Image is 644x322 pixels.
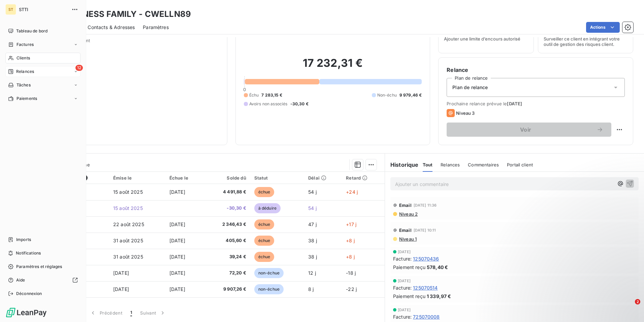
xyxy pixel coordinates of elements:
span: [DATE] [169,189,185,195]
span: [DATE] [169,270,185,276]
span: +17 j [346,221,356,227]
span: -30,30 € [208,205,246,212]
span: Avoirs non associés [249,101,288,107]
span: échue [254,236,275,246]
span: Voir [455,127,597,132]
span: [DATE] [113,270,129,276]
span: 12 j [308,270,316,276]
span: Non-échu [377,92,397,98]
div: Solde dû [208,175,246,181]
button: 1 [126,306,136,320]
span: non-échue [254,268,284,278]
span: à déduire [254,203,281,213]
span: [DATE] [113,286,129,292]
span: [DATE] [169,221,185,227]
span: non-échue [254,284,284,294]
span: [DATE] [169,238,185,243]
span: Surveiller ce client en intégrant votre outil de gestion des risques client. [544,36,627,47]
span: 125070436 [413,255,439,262]
span: Notifications [16,250,41,256]
span: Tâches [17,82,31,88]
span: 47 j [308,221,317,227]
span: Ajouter une limite d’encours autorisé [444,36,520,42]
span: 2 [635,299,640,304]
span: échue [254,187,275,197]
span: 22 août 2025 [113,221,144,227]
span: 15 août 2025 [113,205,143,211]
span: -30,30 € [290,101,309,107]
span: Email [399,203,412,208]
span: Tout [423,162,433,167]
span: 54 j [308,189,317,195]
span: Email [399,227,412,233]
span: 9 979,46 € [399,92,422,98]
iframe: Intercom live chat [621,299,637,315]
span: Commentaires [468,162,499,167]
span: 8 j [308,286,314,292]
span: +24 j [346,189,358,195]
div: Retard [346,175,381,181]
h2: 17 232,31 € [244,56,422,77]
span: +8 j [346,254,355,260]
span: [DATE] [398,279,411,283]
span: Relances [441,162,460,167]
button: Actions [586,22,620,33]
span: +8 j [346,238,355,243]
span: Paiements [17,96,37,102]
a: Aide [5,275,80,286]
span: 72,20 € [208,270,246,276]
span: [DATE] 11:36 [414,203,437,207]
span: Aide [16,277,25,283]
div: ST [5,4,16,15]
span: Propriétés Client [54,38,219,47]
span: [DATE] [398,250,411,254]
span: échue [254,219,275,230]
span: échue [254,252,275,262]
span: Échu [249,92,259,98]
span: Prochaine relance prévue le [447,101,625,106]
span: Tableau de bord [16,28,47,34]
span: Paiement reçu [393,264,425,271]
span: 9 907,26 € [208,286,246,293]
span: Relances [16,69,34,75]
span: -22 j [346,286,357,292]
span: Facture : [393,284,412,291]
span: Factures [17,42,34,48]
span: 12 [75,65,83,71]
span: [DATE] [398,308,411,312]
span: 1 [130,310,132,316]
span: Paramètres et réglages [16,264,62,270]
span: 1 339,97 € [427,293,451,300]
span: [DATE] [507,101,522,106]
span: Clients [17,55,30,61]
span: Paramètres [143,24,169,31]
div: Statut [254,175,300,181]
span: Paiement reçu [393,293,425,300]
span: STTI [19,7,67,12]
span: Imports [16,237,31,243]
div: Échue le [169,175,200,181]
span: Contacts & Adresses [88,24,135,31]
span: 2 346,43 € [208,221,246,228]
img: Logo LeanPay [5,307,47,318]
span: 38 j [308,238,317,243]
span: [DATE] [169,254,185,260]
span: Facture : [393,313,412,320]
span: Déconnexion [16,291,42,297]
span: Niveau 2 [398,211,418,217]
span: 405,60 € [208,237,246,244]
button: Précédent [86,306,126,320]
span: 38 j [308,254,317,260]
span: 725070008 [413,313,440,320]
span: 54 j [308,205,317,211]
h6: Historique [385,161,419,169]
span: 578,40 € [427,264,448,271]
span: 31 août 2025 [113,254,143,260]
span: 39,24 € [208,253,246,260]
span: 15 août 2025 [113,189,143,195]
span: [DATE] [169,286,185,292]
div: Émise le [113,175,161,181]
span: 0 [243,87,246,92]
span: [DATE] 10:11 [414,228,436,232]
span: 125070514 [413,284,438,291]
